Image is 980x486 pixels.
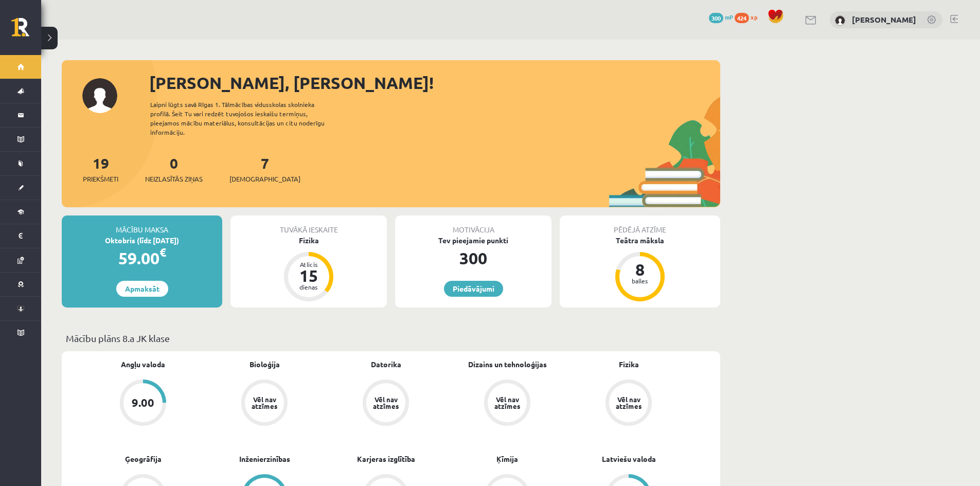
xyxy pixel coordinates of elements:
div: balles [625,278,655,284]
div: Laipni lūgts savā Rīgas 1. Tālmācības vidusskolas skolnieka profilā. Šeit Tu vari redzēt tuvojošo... [150,100,343,137]
div: 300 [395,246,551,271]
a: Datorika [371,359,401,370]
div: Pēdējā atzīme [560,215,720,235]
span: € [159,245,166,260]
a: 7[DEMOGRAPHIC_DATA] [229,154,300,184]
a: Teātra māksla 8 balles [560,235,720,303]
a: Latviešu valoda [602,454,656,464]
span: xp [751,13,757,21]
span: mP [725,13,733,21]
a: Rīgas 1. Tālmācības vidusskola [11,18,41,44]
div: Vēl nav atzīmes [493,396,522,409]
div: Vēl nav atzīmes [250,396,279,409]
a: Piedāvājumi [444,281,503,297]
div: Motivācija [395,215,551,235]
a: Angļu valoda [121,359,165,370]
a: Vēl nav atzīmes [568,380,689,428]
a: Karjeras izglītība [357,454,415,464]
div: Vēl nav atzīmes [371,396,400,409]
span: [DEMOGRAPHIC_DATA] [229,174,300,184]
span: 424 [735,13,749,23]
span: Neizlasītās ziņas [145,174,203,184]
a: Bioloģija [250,359,280,370]
a: [PERSON_NAME] [852,14,916,25]
a: Inženierzinības [239,454,290,464]
div: Oktobris (līdz [DATE]) [62,235,222,246]
a: Fizika [619,359,639,370]
div: 9.00 [132,397,154,408]
a: Apmaksāt [116,281,168,297]
a: 19Priekšmeti [83,154,118,184]
span: Priekšmeti [83,174,118,184]
div: dienas [293,284,324,290]
a: Dizains un tehnoloģijas [468,359,547,370]
div: [PERSON_NAME], [PERSON_NAME]! [149,70,720,95]
div: Mācību maksa [62,215,222,235]
a: Vēl nav atzīmes [204,380,325,428]
div: Tev pieejamie punkti [395,235,551,246]
a: 300 mP [709,13,733,21]
div: 8 [625,261,655,278]
a: Fizika Atlicis 15 dienas [230,235,387,303]
div: Atlicis [293,261,324,267]
div: 59.00 [62,246,222,271]
a: Vēl nav atzīmes [325,380,447,428]
a: 0Neizlasītās ziņas [145,154,203,184]
span: 300 [709,13,723,23]
p: Mācību plāns 8.a JK klase [66,331,716,345]
a: 9.00 [82,380,204,428]
a: Ģeogrāfija [125,454,162,464]
div: Teātra māksla [560,235,720,246]
a: Vēl nav atzīmes [447,380,568,428]
a: 424 xp [735,13,762,21]
div: 15 [293,267,324,284]
div: Tuvākā ieskaite [230,215,387,235]
img: Margarita Borsa [835,15,845,26]
div: Fizika [230,235,387,246]
div: Vēl nav atzīmes [614,396,643,409]
a: Ķīmija [496,454,518,464]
